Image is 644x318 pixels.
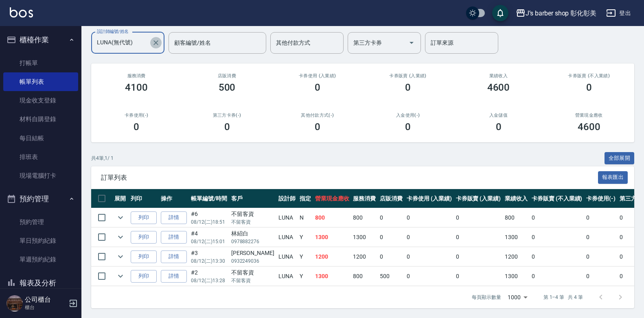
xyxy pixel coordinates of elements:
[298,247,313,266] td: Y
[191,73,262,78] h2: 店販消費
[298,189,313,208] th: 指定
[530,267,584,286] td: 0
[463,113,534,118] h2: 入金儲值
[586,82,592,93] h3: 0
[313,208,351,227] td: 800
[405,208,454,227] td: 0
[463,73,534,78] h2: 業績收入
[454,189,503,208] th: 卡券販賣 (入業績)
[503,208,530,227] td: 800
[189,267,229,286] td: #2
[189,208,229,227] td: #6
[543,294,583,301] p: 第 1–4 筆 共 4 筆
[405,267,454,286] td: 0
[276,208,298,227] td: LUNA
[526,8,596,18] div: J’s barber shop 彰化彰美
[231,268,274,277] div: 不留客資
[114,211,127,224] button: expand row
[472,294,501,301] p: 每頁顯示數量
[3,213,78,231] a: 預約管理
[578,121,600,133] h3: 4600
[101,174,598,182] span: 訂單列表
[405,228,454,247] td: 0
[191,113,262,118] h2: 第三方卡券(-)
[378,189,405,208] th: 店販消費
[3,29,78,50] button: 櫃檯作業
[372,113,443,118] h2: 入金使用(-)
[25,304,66,311] p: 櫃台
[191,238,227,245] p: 08/12 (二) 15:01
[276,228,298,247] td: LUNA
[3,129,78,148] a: 每日結帳
[298,208,313,227] td: N
[351,189,378,208] th: 服務消費
[91,155,114,162] p: 共 4 筆, 1 / 1
[10,7,33,17] img: Logo
[231,229,274,238] div: 林紹白
[3,72,78,91] a: 帳單列表
[378,247,405,266] td: 0
[3,91,78,110] a: 現金收支登錄
[231,257,274,265] p: 0932249036
[3,272,78,294] button: 報表及分析
[530,228,584,247] td: 0
[189,247,229,266] td: #3
[351,247,378,266] td: 1200
[3,188,78,209] button: 預約管理
[405,36,418,49] button: Open
[276,247,298,266] td: LUNA
[150,37,162,48] button: Clear
[191,218,227,226] p: 08/12 (二) 18:51
[554,73,624,78] h2: 卡券販賣 (不入業績)
[159,189,189,208] th: 操作
[229,189,276,208] th: 客戶
[454,208,503,227] td: 0
[191,257,227,265] p: 08/12 (二) 13:30
[313,247,351,266] td: 1200
[282,73,353,78] h2: 卡券使用 (入業績)
[584,267,618,286] td: 0
[114,270,127,282] button: expand row
[454,228,503,247] td: 0
[378,267,405,286] td: 500
[405,189,454,208] th: 卡券使用 (入業績)
[189,189,229,208] th: 帳單編號/時間
[25,296,66,304] h5: 公司櫃台
[298,267,313,286] td: Y
[603,6,634,21] button: 登出
[487,82,510,93] h3: 4600
[231,249,274,257] div: [PERSON_NAME]
[3,250,78,269] a: 單週預約紀錄
[405,82,411,93] h3: 0
[351,267,378,286] td: 800
[3,110,78,129] a: 材料自購登錄
[112,189,129,208] th: 展開
[503,189,530,208] th: 業績收入
[129,189,159,208] th: 列印
[282,113,353,118] h2: 其他付款方式(-)
[131,211,157,224] button: 列印
[276,189,298,208] th: 設計師
[101,73,172,78] h3: 服務消費
[125,82,148,93] h3: 4100
[231,238,274,245] p: 0978882276
[161,250,187,263] a: 詳情
[315,82,320,93] h3: 0
[276,267,298,286] td: LUNA
[454,267,503,286] td: 0
[584,189,618,208] th: 卡券使用(-)
[503,228,530,247] td: 1300
[313,228,351,247] td: 1300
[231,210,274,218] div: 不留客資
[584,228,618,247] td: 0
[454,247,503,266] td: 0
[131,250,157,263] button: 列印
[3,231,78,250] a: 單日預約紀錄
[101,113,172,118] h2: 卡券使用(-)
[584,208,618,227] td: 0
[191,277,227,284] p: 08/12 (二) 13:28
[598,171,628,184] button: 報表匯出
[161,231,187,244] a: 詳情
[189,228,229,247] td: #4
[114,250,127,263] button: expand row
